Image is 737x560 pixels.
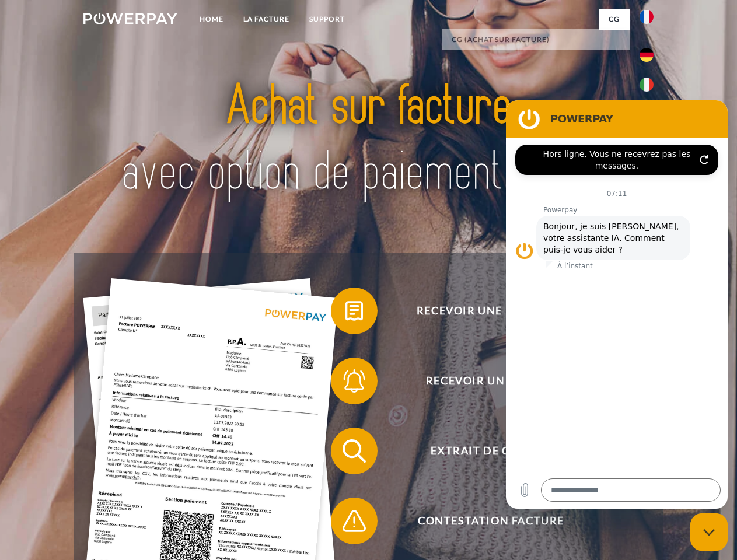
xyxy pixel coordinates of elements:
span: Recevoir un rappel? [348,358,634,404]
a: LA FACTURE [233,9,299,30]
a: Support [299,9,355,30]
button: Extrait de compte [331,428,634,474]
a: CG [599,9,630,30]
img: de [640,48,654,62]
button: Recevoir un rappel? [331,358,634,404]
span: Contestation Facture [348,498,634,544]
a: CG (achat sur facture) [442,29,630,50]
iframe: Fenêtre de messagerie [506,100,728,509]
button: Contestation Facture [331,498,634,544]
img: logo-powerpay-white.svg [83,13,177,24]
img: qb_bill.svg [340,296,369,325]
img: fr [640,10,654,24]
img: qb_search.svg [340,436,369,466]
span: Recevoir une facture ? [348,288,634,334]
a: Home [190,9,233,30]
iframe: Bouton de lancement de la fenêtre de messagerie, conversation en cours [690,513,728,551]
img: qb_bell.svg [340,366,369,395]
button: Recevoir une facture ? [331,288,634,334]
img: it [640,78,654,92]
img: qb_warning.svg [340,506,369,535]
span: Extrait de compte [348,428,634,474]
img: title-powerpay_fr.svg [111,56,626,223]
